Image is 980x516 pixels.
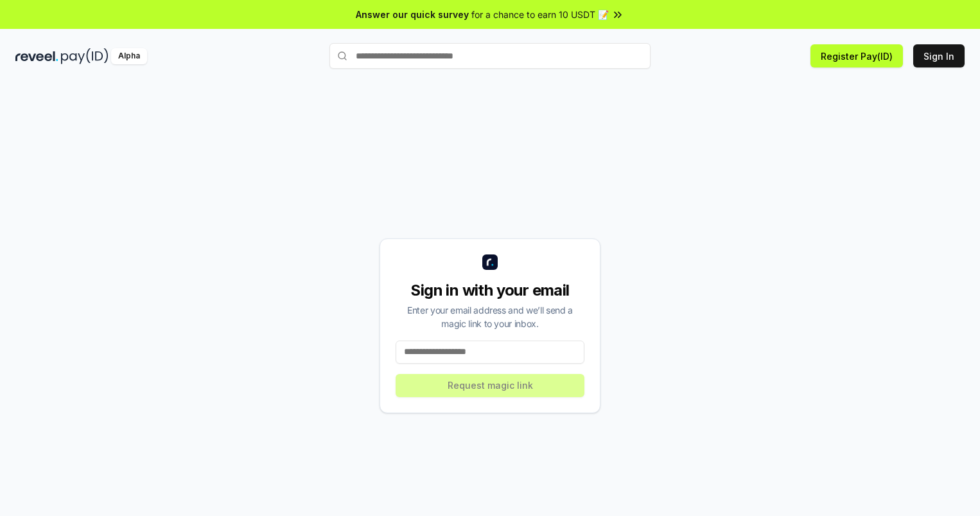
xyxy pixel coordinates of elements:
img: reveel_dark [15,48,58,64]
button: Sign In [913,44,965,67]
div: Alpha [111,48,147,64]
span: for a chance to earn 10 USDT 📝 [471,8,609,21]
div: Enter your email address and we’ll send a magic link to your inbox. [396,303,584,330]
div: Sign in with your email [396,280,584,301]
img: pay_id [61,48,109,64]
button: Register Pay(ID) [810,44,903,67]
img: logo_small [482,254,498,270]
span: Answer our quick survey [356,8,469,21]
